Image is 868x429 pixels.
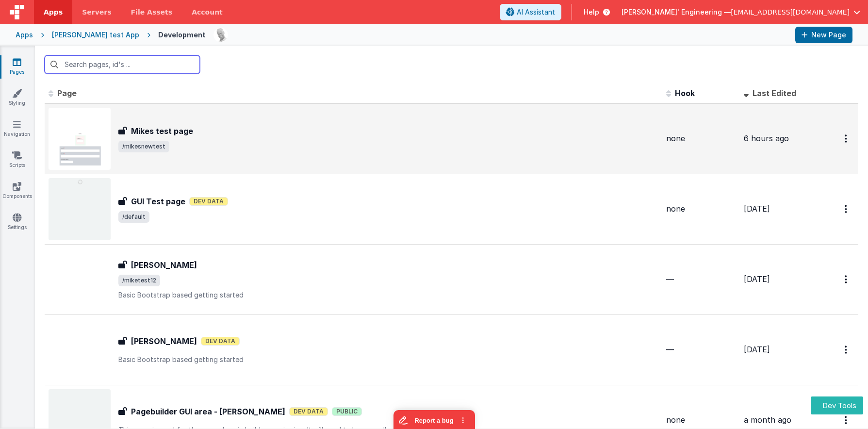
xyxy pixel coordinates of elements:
span: 6 hours ago [744,133,789,143]
h3: [PERSON_NAME] [131,335,197,347]
button: Options [839,199,854,219]
span: /default [118,211,149,223]
span: /mikesnewtest [118,141,169,152]
span: Page [57,88,77,98]
span: [DATE] [744,204,770,214]
button: Dev Tools [811,396,863,414]
div: [PERSON_NAME] test App [52,30,139,40]
button: AI Assistant [500,4,561,20]
span: /miketest12 [118,275,160,286]
input: Search pages, id's ... [45,55,200,74]
p: Basic Bootstrap based getting started [118,290,658,300]
button: Options [839,269,854,289]
span: Dev Data [189,197,228,206]
button: New Page [795,27,852,43]
h3: GUI Test page [131,196,185,207]
div: none [666,133,736,144]
span: Hook [675,88,695,98]
span: [DATE] [744,345,770,354]
span: Servers [82,7,111,17]
img: 11ac31fe5dc3d0eff3fbbbf7b26fa6e1 [214,28,228,42]
span: AI Assistant [517,7,555,17]
div: none [666,203,736,214]
span: Last Edited [753,88,796,98]
div: Apps [16,30,33,40]
button: [PERSON_NAME]' Engineering — [EMAIL_ADDRESS][DOMAIN_NAME] [622,7,860,17]
div: Development [158,30,206,40]
span: [DATE] [744,274,770,284]
button: Options [839,340,854,360]
span: Dev Data [201,337,240,346]
span: [EMAIL_ADDRESS][DOMAIN_NAME] [731,7,850,17]
p: Basic Bootstrap based getting started [118,355,658,364]
div: none [666,414,736,426]
h3: Pagebuilder GUI area - [PERSON_NAME] [131,406,285,417]
span: Help [584,7,599,17]
button: Options [839,129,854,148]
h3: [PERSON_NAME] [131,259,197,271]
span: a month ago [744,415,791,425]
span: File Assets [131,7,173,17]
h3: Mikes test page [131,125,193,137]
span: Dev Data [289,407,328,416]
span: — [666,345,674,354]
span: Apps [44,7,63,17]
span: — [666,274,674,284]
span: [PERSON_NAME]' Engineering — [622,7,731,17]
span: Public [332,407,362,416]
